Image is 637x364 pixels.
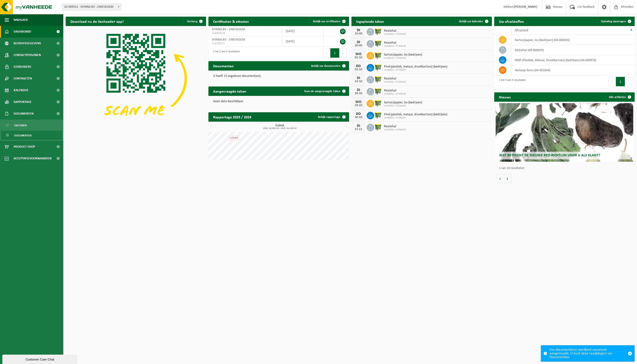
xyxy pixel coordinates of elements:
span: Facturen [14,121,27,130]
td: PMD (Plastiek, Metaal, Drankkartons) (bedrijven) (04-000978) [511,55,635,65]
span: SYINNA BV - ZWEVEGEM [212,28,245,31]
div: Uw document(en) werd(en) succesvol aangemaakt. U kunt deze raadplegen via Documenten. [550,345,625,361]
div: 16-09 [354,32,363,35]
img: Download de VHEPlus App [66,26,206,131]
span: Gebruikers [14,61,31,73]
div: 1 tot 4 van 4 resultaten [497,76,526,87]
span: Acceptatievoorwaarden [14,153,52,164]
a: Bekijk uw documenten [307,61,349,71]
div: 28-10 [354,92,363,95]
span: Restafval [384,77,406,81]
img: WB-1100-HPE-GN-51 [374,63,382,71]
a: Wat betekent de nieuwe RED-richtlijn voor u als klant? [496,103,633,162]
a: Alle artikelen [605,92,634,102]
span: 10-949522 - SYINNA BV [384,57,422,60]
strong: [PERSON_NAME] [514,5,537,9]
div: DO [354,112,363,116]
td: restafval (04-000029) [511,45,635,55]
td: [DATE] [282,36,324,47]
div: DI [354,76,363,80]
span: Restafval [384,89,406,93]
td: karton/papier, los (bedrijven) (04-000026) [511,35,635,45]
button: Next [625,77,632,86]
span: Karton/papier, los (bedrijven) [384,53,422,57]
p: 1 van 10 resultaten [499,167,632,170]
span: Rapportage [14,96,32,108]
span: Restafval [384,29,406,33]
h2: Certificaten & attesten [208,17,254,26]
img: WB-1100-HPE-GN-51 [374,51,382,59]
a: Bekijk uw certificaten [309,17,349,26]
div: DO [354,64,363,68]
div: 14-10 [354,80,363,83]
div: WO [354,52,363,56]
img: WB-1100-HPE-GN-51 [374,27,382,35]
img: WB-1100-HPE-GN-51 [374,123,382,131]
span: Bekijk uw documenten [311,64,340,68]
div: 29-10 [354,104,363,107]
span: 10-949522 - SYINNA BV [384,81,406,83]
h2: Aangevraagde taken [208,86,251,96]
span: VLA709571 [212,42,278,45]
div: 7,70 m3 [229,135,239,141]
span: Contracten [14,73,32,84]
img: WB-1100-HPE-GN-51 [374,111,382,119]
h3: Kubiek [211,124,349,130]
iframe: chat widget [2,354,78,364]
button: Previous [323,48,330,58]
span: Verberg [187,20,197,23]
a: Ophaling aanvragen [597,17,634,26]
h2: Uw afvalstoffen [494,17,529,26]
span: Karton/papier, los (bedrijven) [384,101,422,105]
td: [DATE] [282,26,324,36]
button: Volgende [504,174,511,183]
span: Product Shop [14,141,35,153]
div: DI [354,124,363,128]
span: Pmd (plastiek, metaal, drankkartons) (bedrijven) [384,113,447,116]
span: SYINNA BV - ZWEVEGEM [212,38,245,41]
img: WB-1100-HPE-GN-51 [374,87,382,95]
h2: Download nu de Vanheede+ app! [66,17,128,26]
div: DI [354,88,363,92]
button: 1 [616,77,625,86]
span: 10-949522 - SYINNA BV [384,45,406,48]
button: Vorige [497,174,504,183]
img: WB-1100-HPE-GN-51 [374,75,382,83]
button: Previous [608,77,616,86]
div: 30-10 [354,116,363,119]
img: WB-1100-HPE-GN-51 [374,99,382,107]
td: verkoop items (04-001834) [511,65,635,75]
span: 10-949522 - SYINNA BV [384,105,422,107]
span: Bedrijfsgegevens [14,38,41,49]
div: 1 tot 2 van 2 resultaten [211,48,240,58]
span: Restafval [384,125,406,128]
span: Restafval [384,41,406,45]
a: Bekijk rapportage [314,112,349,122]
span: Bekijk uw kalender [459,20,483,23]
span: Wat betekent de nieuwe RED-richtlijn voor u als klant? [499,154,600,157]
h2: Ingeplande taken [351,17,389,26]
button: 1 [330,48,339,58]
div: 11-11 [354,128,363,131]
span: Documenten [14,131,32,140]
span: Toon de aangevraagde taken [304,90,340,93]
span: 10-949522 - SYINNA BV [384,128,406,131]
img: WB-1100-HPE-GN-51 [374,39,382,47]
h2: Rapportage 2025 / 2024 [208,112,256,121]
span: 10-949522 - SYINNA BV - ZWEVEGEM [62,4,121,11]
div: DI [354,28,363,32]
span: Navigatie [14,14,28,26]
a: Toon de aangevraagde taken [300,86,349,96]
a: Bekijk uw kalender [455,17,491,26]
div: 02-10 [354,68,363,71]
div: 30-09 [354,44,363,47]
span: 10-949522 - SYINNA BV [384,93,406,95]
span: Afvalstof [515,29,528,32]
div: DI [354,40,363,44]
span: 10-949522 - SYINNA BV [384,33,406,36]
button: Verberg [183,17,206,26]
span: Kalender [14,84,28,96]
span: 2024: 16,500 m3 - 2025: 34,100 m3 [211,127,349,130]
button: Next [339,48,347,58]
